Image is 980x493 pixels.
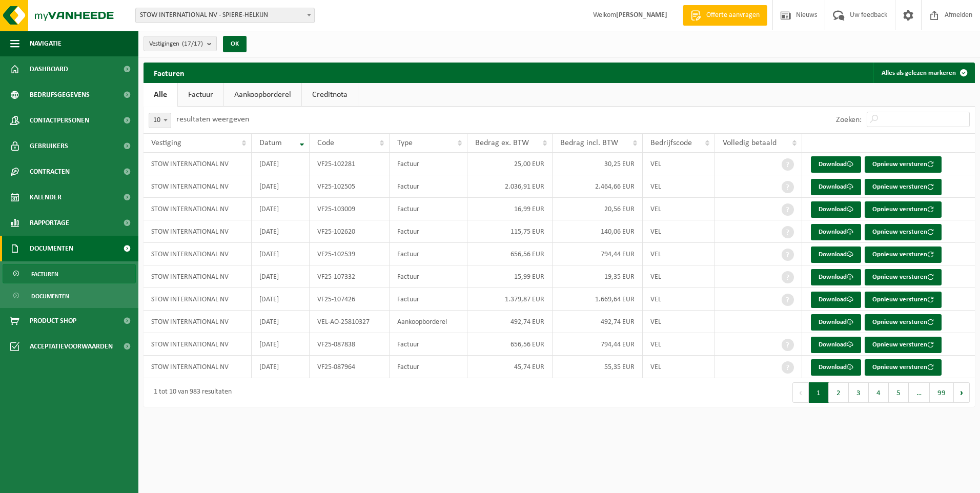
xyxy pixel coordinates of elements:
a: Download [811,201,861,218]
td: STOW INTERNATIONAL NV [144,198,252,220]
button: 3 [849,382,869,403]
td: [DATE] [252,153,309,175]
td: VF25-107332 [310,265,390,288]
span: Dashboard [30,56,68,82]
td: VF25-102505 [310,175,390,198]
span: STOW INTERNATIONAL NV - SPIERE-HELKIJN [135,8,315,23]
a: Download [811,359,861,376]
button: Opnieuw versturen [865,292,942,308]
td: Factuur [390,333,467,356]
td: VEL [643,243,716,265]
a: Factuur [178,83,223,107]
td: VEL [643,198,716,220]
td: STOW INTERNATIONAL NV [144,311,252,333]
span: Offerte aanvragen [704,10,762,20]
strong: [PERSON_NAME] [616,11,667,19]
a: Creditnota [302,83,358,107]
td: 45,74 EUR [467,356,553,378]
td: Factuur [390,198,467,220]
button: Next [954,382,970,403]
td: Aankoopborderel [390,311,467,333]
span: Navigatie [30,31,62,56]
a: Aankoopborderel [224,83,301,107]
td: 794,44 EUR [553,333,643,356]
td: VEL-AO-25810327 [310,311,390,333]
button: 5 [889,382,909,403]
td: 794,44 EUR [553,243,643,265]
td: [DATE] [252,333,309,356]
td: VF25-102281 [310,153,390,175]
h2: Facturen [144,63,195,83]
button: Alles als gelezen markeren [873,63,974,83]
a: Offerte aanvragen [683,5,767,26]
td: 55,35 EUR [553,356,643,378]
span: Datum [259,139,282,147]
a: Download [811,314,861,331]
td: Factuur [390,243,467,265]
td: VF25-103009 [310,198,390,220]
td: 115,75 EUR [467,220,553,243]
td: VEL [643,175,716,198]
td: [DATE] [252,175,309,198]
span: Contactpersonen [30,108,89,133]
span: Facturen [31,264,58,284]
td: 30,25 EUR [553,153,643,175]
span: 10 [149,113,171,128]
label: resultaten weergeven [176,115,249,124]
button: Opnieuw versturen [865,337,942,353]
span: Vestiging [151,139,181,147]
a: Alle [144,83,177,107]
td: VEL [643,220,716,243]
td: VF25-102539 [310,243,390,265]
td: STOW INTERNATIONAL NV [144,153,252,175]
td: Factuur [390,265,467,288]
span: Type [397,139,413,147]
td: Factuur [390,175,467,198]
button: Opnieuw versturen [865,179,942,195]
button: OK [223,36,247,52]
button: Opnieuw versturen [865,201,942,218]
button: 99 [930,382,954,403]
td: Factuur [390,220,467,243]
td: STOW INTERNATIONAL NV [144,243,252,265]
td: 656,56 EUR [467,333,553,356]
label: Zoeken: [836,116,862,124]
td: Factuur [390,153,467,175]
button: Opnieuw versturen [865,269,942,285]
td: [DATE] [252,311,309,333]
td: VEL [643,333,716,356]
a: Download [811,292,861,308]
a: Facturen [3,264,136,283]
button: Vestigingen(17/17) [144,36,217,51]
td: STOW INTERNATIONAL NV [144,333,252,356]
span: Bedrag ex. BTW [475,139,529,147]
td: 1.379,87 EUR [467,288,553,311]
td: 2.464,66 EUR [553,175,643,198]
td: VF25-087964 [310,356,390,378]
td: 140,06 EUR [553,220,643,243]
td: [DATE] [252,198,309,220]
td: [DATE] [252,243,309,265]
td: 492,74 EUR [467,311,553,333]
span: Bedrijfscode [650,139,692,147]
span: Vestigingen [149,36,203,52]
span: Bedrijfsgegevens [30,82,90,108]
span: Code [317,139,334,147]
span: STOW INTERNATIONAL NV - SPIERE-HELKIJN [136,8,314,23]
button: Opnieuw versturen [865,314,942,331]
span: Documenten [31,286,69,306]
a: Download [811,179,861,195]
button: 4 [869,382,889,403]
span: Rapportage [30,210,69,236]
td: Factuur [390,288,467,311]
a: Documenten [3,286,136,305]
a: Download [811,337,861,353]
td: STOW INTERNATIONAL NV [144,356,252,378]
span: Contracten [30,159,70,184]
button: Opnieuw versturen [865,156,942,173]
td: VEL [643,356,716,378]
span: Documenten [30,236,73,261]
td: VF25-107426 [310,288,390,311]
button: Opnieuw versturen [865,246,942,263]
td: [DATE] [252,220,309,243]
